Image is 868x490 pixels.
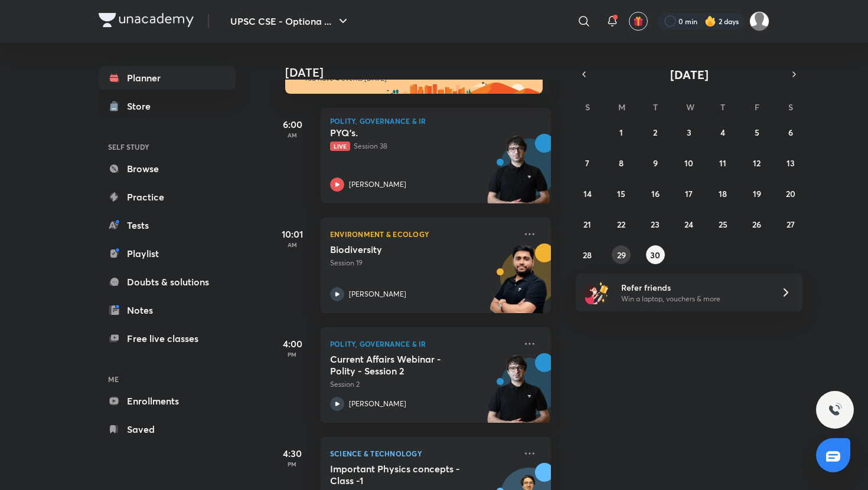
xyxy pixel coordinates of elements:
[578,184,597,203] button: September 14, 2025
[619,127,623,138] abbr: September 1, 2025
[585,281,609,304] img: referral
[713,215,732,234] button: September 25, 2025
[330,258,515,268] p: Session 19
[749,11,769,31] img: Ayush Kumar
[127,99,158,113] div: Store
[748,215,766,234] button: September 26, 2025
[680,184,699,203] button: September 17, 2025
[617,249,626,261] abbr: September 29, 2025
[330,141,515,152] p: Session 38
[621,281,766,294] h6: Refer friends
[99,389,236,413] a: Enrollments
[330,463,477,486] h5: Important Physics concepts - Class -1
[223,9,357,33] button: UPSC CSE - Optiona ...
[330,127,477,139] h5: PYQ’s.
[787,219,795,230] abbr: September 27, 2025
[719,188,727,199] abbr: September 18, 2025
[621,294,766,304] p: Win a laptop, vouchers & more
[619,157,624,169] abbr: September 8, 2025
[269,241,316,248] p: AM
[653,101,658,113] abbr: Tuesday
[713,184,732,203] button: September 18, 2025
[650,249,660,261] abbr: September 30, 2025
[99,213,236,237] a: Tests
[583,219,591,230] abbr: September 21, 2025
[269,131,316,139] p: AM
[99,13,194,27] img: Company Logo
[583,249,592,261] abbr: September 28, 2025
[651,188,660,199] abbr: September 16, 2025
[684,219,693,230] abbr: September 24, 2025
[680,153,699,172] button: September 10, 2025
[755,101,759,113] abbr: Friday
[704,15,716,27] img: streak
[578,153,597,172] button: September 7, 2025
[612,123,631,142] button: September 1, 2025
[670,67,709,83] span: [DATE]
[720,127,725,138] abbr: September 4, 2025
[99,157,236,180] a: Browse
[99,66,236,90] a: Planner
[269,351,316,358] p: PM
[486,244,551,325] img: unacademy
[617,188,625,199] abbr: September 15, 2025
[788,127,793,138] abbr: September 6, 2025
[486,134,551,215] img: unacademy
[612,245,631,264] button: September 29, 2025
[755,127,759,138] abbr: September 5, 2025
[748,153,766,172] button: September 12, 2025
[617,219,625,230] abbr: September 22, 2025
[646,184,665,203] button: September 16, 2025
[330,353,477,377] h5: Current Affairs Webinar - Polity - Session 2
[646,215,665,234] button: September 23, 2025
[349,399,406,409] p: [PERSON_NAME]
[330,227,515,241] p: Environment & Ecology
[786,188,795,199] abbr: September 20, 2025
[99,327,236,350] a: Free live classes
[330,244,477,255] h5: Biodiversity
[99,94,236,118] a: Store
[330,379,515,390] p: Session 2
[269,461,316,468] p: PM
[653,127,657,138] abbr: September 2, 2025
[612,153,631,172] button: September 8, 2025
[781,215,800,234] button: September 27, 2025
[686,101,694,113] abbr: Wednesday
[629,12,648,31] button: avatar
[330,446,515,461] p: Science & Technology
[585,101,590,113] abbr: Sunday
[680,123,699,142] button: September 3, 2025
[592,66,786,83] button: [DATE]
[578,245,597,264] button: September 28, 2025
[330,117,541,124] p: Polity, Governance & IR
[99,137,236,157] h6: SELF STUDY
[578,215,597,234] button: September 21, 2025
[99,369,236,389] h6: ME
[713,123,732,142] button: September 4, 2025
[99,185,236,209] a: Practice
[787,157,795,169] abbr: September 13, 2025
[99,298,236,322] a: Notes
[269,227,316,241] h5: 10:01
[646,153,665,172] button: September 9, 2025
[583,188,592,199] abbr: September 14, 2025
[99,270,236,294] a: Doubts & solutions
[330,337,515,351] p: Polity, Governance & IR
[781,184,800,203] button: September 20, 2025
[748,123,766,142] button: September 5, 2025
[646,123,665,142] button: September 2, 2025
[99,13,194,30] a: Company Logo
[828,403,842,417] img: ttu
[687,127,691,138] abbr: September 3, 2025
[99,417,236,441] a: Saved
[781,123,800,142] button: September 6, 2025
[585,157,589,169] abbr: September 7, 2025
[269,446,316,461] h5: 4:30
[633,16,644,27] img: avatar
[752,219,761,230] abbr: September 26, 2025
[99,242,236,265] a: Playlist
[349,179,406,190] p: [PERSON_NAME]
[719,219,727,230] abbr: September 25, 2025
[748,184,766,203] button: September 19, 2025
[285,65,563,80] h4: [DATE]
